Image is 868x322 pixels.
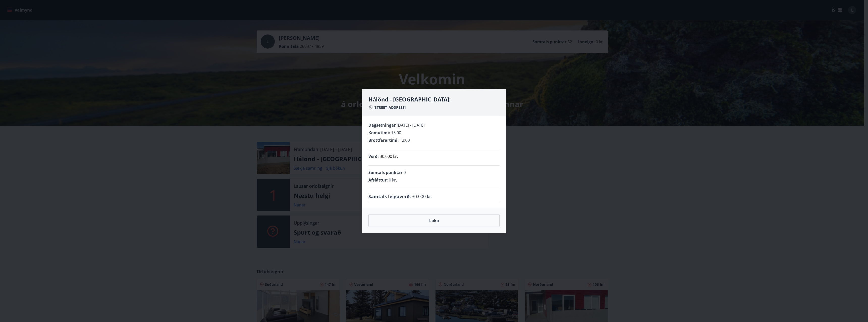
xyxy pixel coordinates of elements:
span: Brottfarartími : [368,137,399,143]
span: 12:00 [400,137,410,143]
span: 16:00 [391,130,401,135]
span: Samtals leiguverð : [368,193,411,200]
span: [DATE] - [DATE] [397,122,425,128]
h4: Hálönd - [GEOGRAPHIC_DATA]: [368,95,500,103]
span: Dagsetningar [368,122,396,128]
span: 0 [403,170,406,175]
button: Loka [368,214,500,227]
span: Verð : [368,154,379,159]
p: 30.000 kr. [380,153,398,159]
span: [STREET_ADDRESS] [373,105,406,110]
span: 0 kr. [389,177,397,183]
span: 30.000 kr. [412,193,432,200]
span: Afsláttur : [368,177,388,183]
span: Komutími : [368,130,390,135]
span: Samtals punktar [368,170,402,175]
